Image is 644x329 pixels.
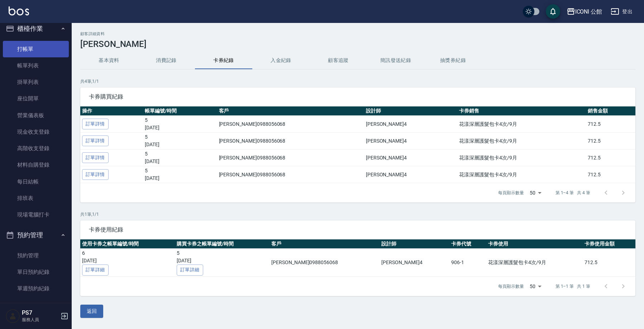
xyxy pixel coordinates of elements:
[145,175,215,182] p: [DATE]
[498,190,524,196] p: 每頁顯示數量
[9,6,29,15] img: Logo
[177,257,268,264] p: [DATE]
[6,309,20,323] img: Person
[80,305,103,318] button: 返回
[80,239,175,249] th: 使用卡券之帳單編號/時間
[3,280,69,297] a: 單週預約紀錄
[583,249,635,277] td: 712.5
[364,166,457,183] td: [PERSON_NAME]4
[3,206,69,223] a: 現場電腦打卡
[583,239,635,249] th: 卡券使用金額
[269,239,380,249] th: 客戶
[449,239,486,249] th: 卡券代號
[527,277,544,296] div: 50
[3,300,69,319] button: 報表及分析
[269,249,380,277] td: [PERSON_NAME]0988056068
[175,249,269,277] td: 5
[586,166,635,183] td: 712.5
[82,152,109,163] a: 訂單詳情
[586,116,635,133] td: 712.5
[457,149,586,166] td: 花漾深層護髮包卡4次/9月
[586,106,635,116] th: 銷售金額
[564,4,605,19] button: ICONI 公館
[608,5,635,18] button: 登出
[449,249,486,277] td: 906-1
[175,239,269,249] th: 購買卡券之帳單編號/時間
[217,116,364,133] td: [PERSON_NAME]0988056068
[143,116,217,133] td: 5
[80,32,635,36] h2: 顧客詳細資料
[527,183,544,202] div: 50
[89,93,627,100] span: 卡券購買紀錄
[424,52,482,69] button: 抽獎券紀錄
[82,257,173,264] p: [DATE]
[3,157,69,173] a: 材料自購登錄
[3,57,69,74] a: 帳單列表
[80,52,138,69] button: 基本資料
[82,119,109,130] a: 訂單詳情
[22,309,58,316] h5: PS7
[364,133,457,149] td: [PERSON_NAME]4
[457,133,586,149] td: 花漾深層護髮包卡4次/9月
[3,90,69,107] a: 座位開單
[380,249,449,277] td: [PERSON_NAME]4
[143,106,217,116] th: 帳單編號/時間
[80,211,635,218] p: 共 1 筆, 1 / 1
[89,226,627,233] span: 卡券使用紀錄
[486,249,583,277] td: 花漾深層護髮包卡4次/9月
[80,249,175,277] td: 6
[3,74,69,90] a: 掛單列表
[3,173,69,190] a: 每日結帳
[575,7,602,16] div: ICONI 公館
[367,52,424,69] button: 簡訊發送紀錄
[3,264,69,280] a: 單日預約紀錄
[586,149,635,166] td: 712.5
[82,135,109,147] a: 訂單詳情
[217,166,364,183] td: [PERSON_NAME]0988056068
[145,141,215,148] p: [DATE]
[252,52,310,69] button: 入金紀錄
[3,19,69,38] button: 櫃檯作業
[145,158,215,165] p: [DATE]
[143,166,217,183] td: 5
[364,106,457,116] th: 設計師
[3,107,69,124] a: 營業儀表板
[3,247,69,264] a: 預約管理
[217,133,364,149] td: [PERSON_NAME]0988056068
[364,149,457,166] td: [PERSON_NAME]4
[82,169,109,180] a: 訂單詳情
[145,124,215,132] p: [DATE]
[80,39,635,49] h3: [PERSON_NAME]
[143,149,217,166] td: 5
[586,133,635,149] td: 712.5
[217,149,364,166] td: [PERSON_NAME]0988056068
[498,283,524,290] p: 每頁顯示數量
[82,264,109,276] a: 訂單詳細
[3,140,69,157] a: 高階收支登錄
[546,4,560,19] button: save
[22,316,58,323] p: 服務人員
[3,124,69,140] a: 現金收支登錄
[195,52,252,69] button: 卡券紀錄
[555,190,590,196] p: 第 1–4 筆 共 4 筆
[217,106,364,116] th: 客戶
[457,106,586,116] th: 卡券銷售
[177,264,203,276] a: 訂單詳細
[555,283,590,290] p: 第 1–1 筆 共 1 筆
[380,239,449,249] th: 設計師
[486,239,583,249] th: 卡券使用
[457,116,586,133] td: 花漾深層護髮包卡4次/9月
[457,166,586,183] td: 花漾深層護髮包卡4次/9月
[80,106,143,116] th: 操作
[310,52,367,69] button: 顧客追蹤
[80,78,635,85] p: 共 4 筆, 1 / 1
[3,41,69,57] a: 打帳單
[138,52,195,69] button: 消費記錄
[143,133,217,149] td: 5
[3,226,69,244] button: 預約管理
[3,190,69,206] a: 排班表
[364,116,457,133] td: [PERSON_NAME]4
